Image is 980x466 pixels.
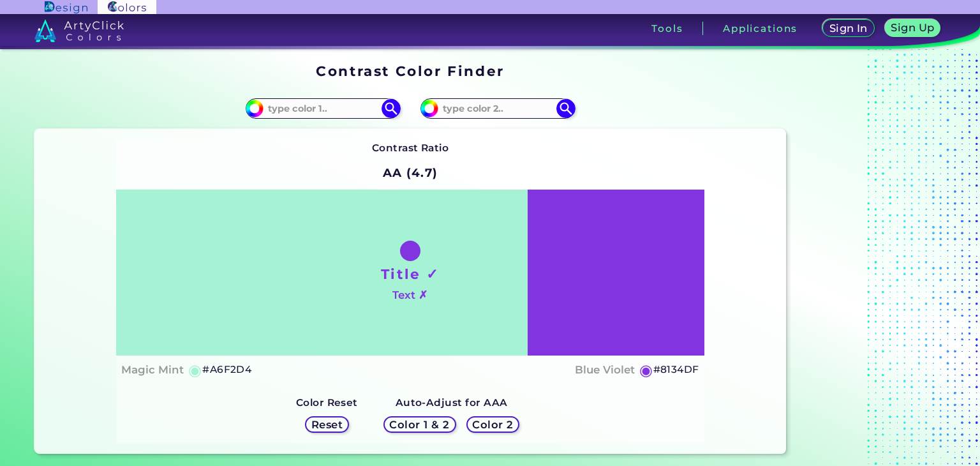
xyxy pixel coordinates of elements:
h3: Tools [651,24,683,33]
img: icon search [556,99,575,118]
h5: ◉ [188,363,202,378]
h5: ◉ [639,363,653,378]
strong: Contrast Ratio [372,142,449,154]
h4: Text ✗ [392,286,427,304]
h5: Reset [312,420,341,430]
img: icon search [382,99,401,118]
h5: #8134DF [653,361,699,378]
h5: Color 2 [473,420,512,430]
h5: Color 1 & 2 [391,420,448,430]
h1: Contrast Color Finder [316,61,504,80]
h5: Sign In [830,24,866,33]
h1: Title ✓ [381,264,440,283]
h4: Blue Violet [575,361,635,379]
strong: Auto-Adjust for AAA [396,396,508,409]
h3: Applications [723,24,798,33]
h5: Sign Up [892,23,933,33]
h4: Magic Mint [121,361,184,379]
a: Sign Up [886,20,939,36]
input: type color 1.. [264,100,382,117]
a: Sign In [824,20,873,36]
img: logo_artyclick_colors_white.svg [34,19,124,42]
h2: AA (4.7) [377,159,444,187]
img: ArtyClick Design logo [45,1,87,13]
input: type color 2.. [438,100,557,117]
strong: Color Reset [296,396,358,409]
h5: #A6F2D4 [202,361,251,378]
